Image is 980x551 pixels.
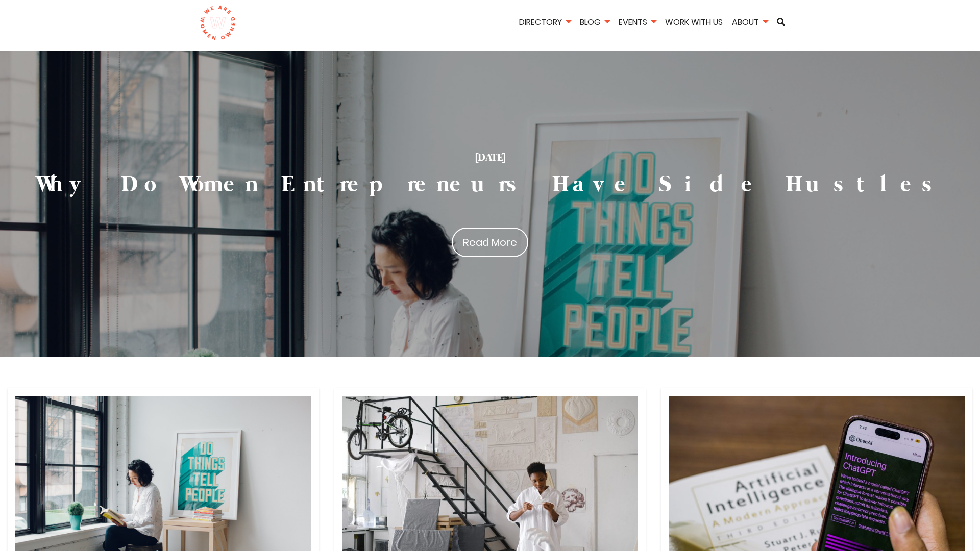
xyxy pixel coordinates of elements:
[10,169,970,202] h1: Why Do Women Entrepreneurs Have Side Hustles
[773,18,789,26] a: Search
[615,16,659,28] a: Events
[728,16,771,28] a: About
[576,16,613,28] a: Blog
[661,16,726,28] a: Work With Us
[452,228,528,257] a: Read More
[10,151,970,165] h4: [DATE]
[516,16,574,28] a: Directory
[200,5,236,41] img: logo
